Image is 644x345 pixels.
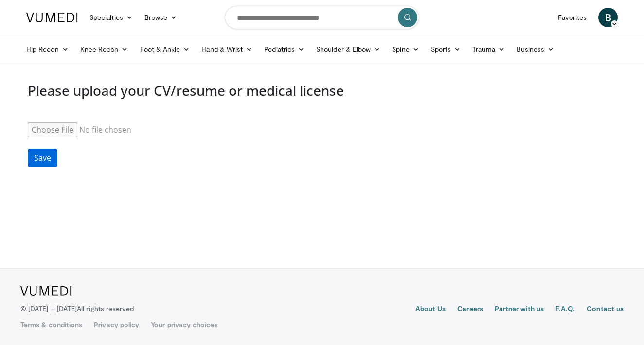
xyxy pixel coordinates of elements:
[196,39,258,59] a: Hand & Wrist
[466,39,511,59] a: Trauma
[258,39,310,59] a: Pediatrics
[598,8,618,27] a: B
[20,39,74,59] a: Hip Recon
[84,8,139,27] a: Specialties
[425,39,467,59] a: Sports
[415,304,446,315] a: About Us
[26,13,78,22] img: VuMedi Logo
[457,304,483,315] a: Careers
[386,39,425,59] a: Spine
[552,8,592,27] a: Favorites
[587,304,624,315] a: Contact us
[74,39,134,59] a: Knee Recon
[495,304,544,315] a: Partner with us
[77,304,134,312] span: All rights reserved
[139,8,183,27] a: Browse
[151,320,217,329] a: Your privacy choices
[20,320,82,329] a: Terms & conditions
[28,83,616,99] h3: Please upload your CV/resume or medical license
[134,39,196,59] a: Foot & Ankle
[20,286,72,296] img: VuMedi Logo
[20,304,134,313] p: © [DATE] – [DATE]
[511,39,560,59] a: Business
[310,39,386,59] a: Shoulder & Elbow
[94,320,139,329] a: Privacy policy
[555,304,575,315] a: F.A.Q.
[28,149,57,167] button: Save
[225,6,419,29] input: Search topics, interventions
